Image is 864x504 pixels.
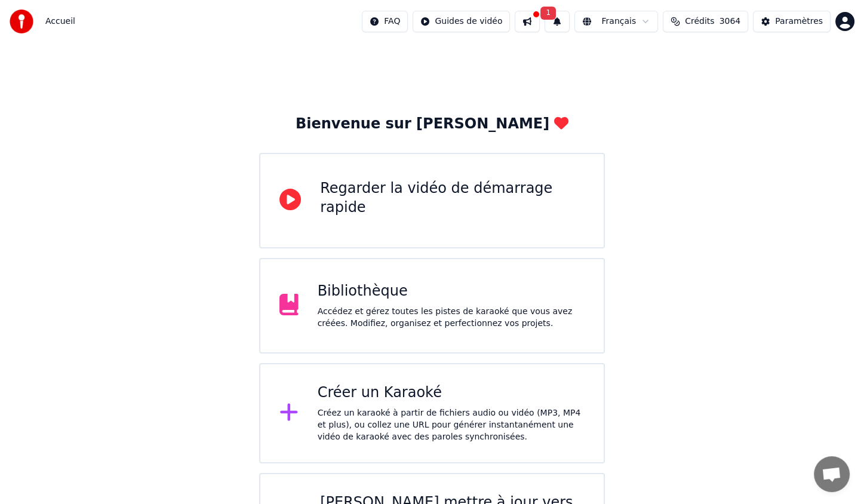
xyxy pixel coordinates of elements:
[362,11,408,32] button: FAQ
[753,11,831,32] button: Paramètres
[663,11,748,32] button: Crédits3064
[720,16,741,27] span: 3064
[318,407,585,443] div: Créez un karaoké à partir de fichiers audio ou vidéo (MP3, MP4 et plus), ou collez une URL pour g...
[540,7,556,20] span: 1
[296,115,568,134] div: Bienvenue sur [PERSON_NAME]
[10,10,33,33] img: youka
[814,456,850,492] div: Ouvrir le chat
[685,16,714,27] span: Crédits
[320,179,585,217] div: Regarder la vidéo de démarrage rapide
[545,11,570,32] button: 1
[318,383,585,402] div: Créer un Karaoké
[45,16,75,27] nav: breadcrumb
[45,16,75,27] span: Accueil
[318,306,585,330] div: Accédez et gérez toutes les pistes de karaoké que vous avez créées. Modifiez, organisez et perfec...
[413,11,510,32] button: Guides de vidéo
[775,16,823,27] div: Paramètres
[318,282,585,301] div: Bibliothèque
